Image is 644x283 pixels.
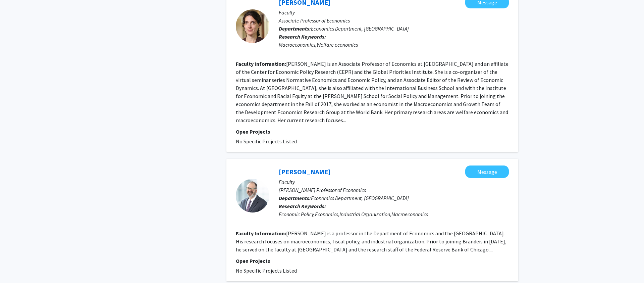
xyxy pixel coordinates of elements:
[236,267,297,274] span: No Specific Projects Listed
[279,33,326,40] b: Research Keywords:
[5,253,29,278] iframe: Chat
[279,41,509,49] div: Macroeconomics,Welfare economics
[236,60,508,124] fg-read-more: [PERSON_NAME] is an Associate Professor of Economics at [GEOGRAPHIC_DATA] and an affiliate of the...
[311,25,409,32] span: Economics Department, [GEOGRAPHIC_DATA]
[236,230,286,237] b: Faculty Information:
[279,25,311,32] b: Departments:
[465,166,509,178] button: Message George Hall
[236,138,297,145] span: No Specific Projects Listed
[279,203,326,209] b: Research Keywords:
[311,195,409,201] span: Economics Department, [GEOGRAPHIC_DATA]
[279,16,509,25] p: Associate Professor of Economics
[236,257,509,265] p: Open Projects
[279,186,509,194] p: [PERSON_NAME] Professor of Economics
[279,195,311,201] b: Departments:
[279,8,509,16] p: Faculty
[236,230,506,253] fg-read-more: [PERSON_NAME] is a professor in the Department of Economics and the [GEOGRAPHIC_DATA]. His resear...
[279,178,509,186] p: Faculty
[236,60,286,67] b: Faculty Information:
[279,168,330,176] a: [PERSON_NAME]
[236,128,509,136] p: Open Projects
[279,210,509,218] div: Economic Policy,Economics,Industrial Organization,Macroeconomics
